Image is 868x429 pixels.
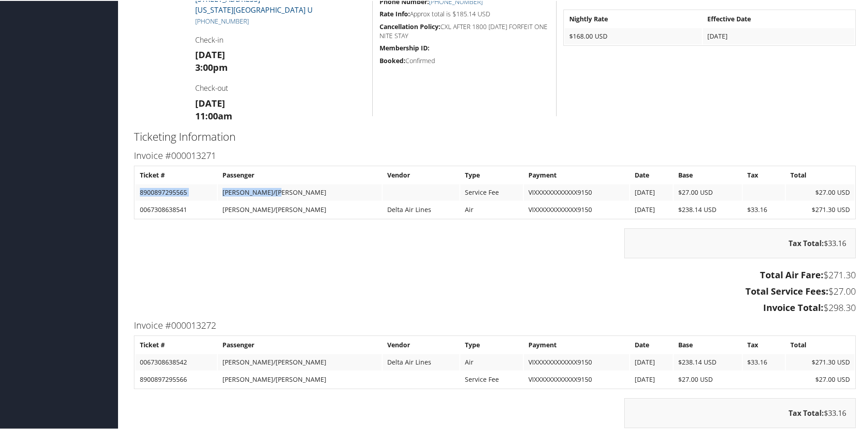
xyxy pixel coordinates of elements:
h3: $271.30 [134,268,856,281]
td: Service Fee [460,370,523,387]
th: Base [674,336,742,352]
td: VIXXXXXXXXXXXX9150 [524,353,629,370]
h5: Approx total is $185.14 USD [380,9,549,18]
th: Tax [743,336,785,352]
th: Passenger [218,166,382,182]
td: Delta Air Lines [383,353,460,370]
strong: Total Air Fare: [760,268,824,280]
td: $27.00 USD [674,370,742,387]
td: 0067308638542 [135,353,217,370]
th: Payment [524,166,629,182]
td: Delta Air Lines [383,201,460,217]
a: [PHONE_NUMBER] [195,16,249,25]
strong: [DATE] [195,96,225,108]
td: Air [460,353,523,370]
strong: Booked: [380,55,405,64]
strong: Tax Total: [789,237,824,247]
th: Ticket # [135,336,217,352]
h3: Invoice #000013271 [134,148,856,161]
th: Total [786,336,854,352]
td: $27.00 USD [674,183,742,200]
th: Passenger [218,336,382,352]
td: VIXXXXXXXXXXXX9150 [524,183,629,200]
td: [DATE] [630,183,673,200]
th: Nightly Rate [565,10,702,26]
th: Base [674,166,742,182]
td: [PERSON_NAME]/[PERSON_NAME] [218,183,382,200]
td: Service Fee [460,183,523,200]
th: Date [630,336,673,352]
strong: [DATE] [195,48,225,60]
strong: Rate Info: [380,9,410,17]
td: 8900897295566 [135,370,217,387]
td: $238.14 USD [674,201,742,217]
th: Ticket # [135,166,217,182]
h4: Check-in [195,34,365,44]
th: Total [786,166,854,182]
td: [PERSON_NAME]/[PERSON_NAME] [218,370,382,387]
strong: Total Service Fees: [745,284,829,296]
strong: Membership ID: [380,43,429,51]
td: Air [460,201,523,217]
td: [PERSON_NAME]/[PERSON_NAME] [218,353,382,370]
th: Date [630,166,673,182]
td: [DATE] [630,201,673,217]
td: $271.30 USD [786,201,854,217]
td: [PERSON_NAME]/[PERSON_NAME] [218,201,382,217]
strong: Tax Total: [789,407,824,417]
td: $238.14 USD [674,353,742,370]
td: [DATE] [630,353,673,370]
h3: Invoice #000013272 [134,318,856,331]
td: $33.16 [743,353,785,370]
th: Vendor [383,336,460,352]
td: $33.16 [743,201,785,217]
td: $27.00 USD [786,370,854,387]
th: Tax [743,166,785,182]
td: VIXXXXXXXXXXXX9150 [524,370,629,387]
h5: Confirmed [380,55,549,64]
strong: 11:00am [195,109,232,121]
td: $27.00 USD [786,183,854,200]
td: 8900897295565 [135,183,217,200]
th: Effective Date [703,10,854,26]
th: Type [460,166,523,182]
h5: CXL AFTER 1800 [DATE] FORFEIT ONE NITE STAY [380,21,549,39]
strong: Invoice Total: [763,301,824,313]
td: $168.00 USD [565,27,702,44]
td: $271.30 USD [786,353,854,370]
div: $33.16 [624,227,856,257]
div: $33.16 [624,397,856,427]
h3: $298.30 [134,301,856,313]
h3: $27.00 [134,284,856,297]
td: 0067308638541 [135,201,217,217]
h4: Check-out [195,82,365,92]
th: Vendor [383,166,460,182]
strong: 3:00pm [195,60,228,73]
strong: Cancellation Policy: [380,21,440,30]
h2: Ticketing Information [134,128,856,143]
td: VIXXXXXXXXXXXX9150 [524,201,629,217]
td: [DATE] [703,27,854,44]
th: Payment [524,336,629,352]
td: [DATE] [630,370,673,387]
th: Type [460,336,523,352]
